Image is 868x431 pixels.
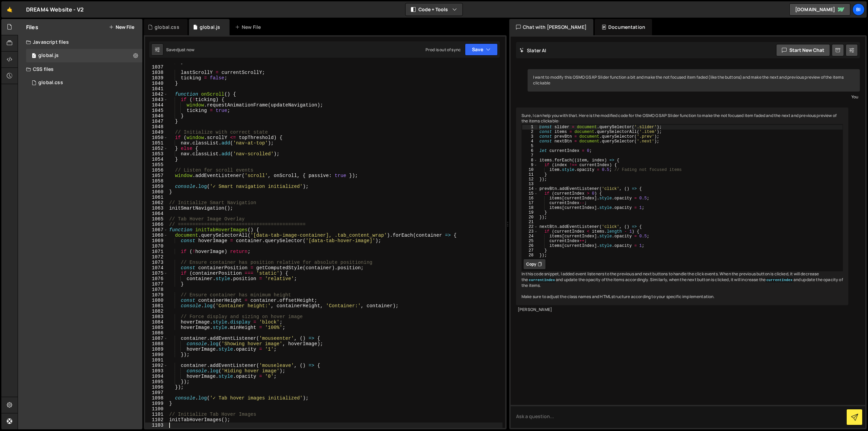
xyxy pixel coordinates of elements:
div: 1047 [145,119,168,124]
div: 1071 [145,249,168,254]
div: 1059 [145,184,168,189]
a: Bi [852,3,865,16]
button: Save [465,43,498,56]
div: 1096 [145,385,168,390]
div: 1044 [145,102,168,108]
div: 1 [522,125,538,130]
div: 1067 [145,227,168,233]
div: 1042 [145,92,168,97]
div: 9 [522,163,538,168]
div: CSS files [18,62,142,76]
div: 17250/47735.css [26,76,145,90]
div: 22 [522,224,538,229]
div: 7 [522,153,538,158]
div: 27 [522,248,538,253]
div: just now [178,47,194,53]
div: 1080 [145,298,168,303]
div: 1063 [145,205,168,211]
div: 1086 [145,330,168,336]
div: 26 [522,243,538,248]
div: 1060 [145,189,168,195]
button: New File [109,24,134,30]
div: 1057 [145,173,168,178]
div: 1081 [145,303,168,309]
div: 1048 [145,124,168,130]
div: 1039 [145,75,168,81]
div: 1037 [145,64,168,70]
div: Javascript files [18,35,142,49]
h2: Slater AI [519,47,547,54]
div: 1038 [145,70,168,75]
div: 1083 [145,314,168,319]
div: 1090 [145,352,168,357]
div: 1084 [145,319,168,325]
div: 1053 [145,151,168,157]
div: 1062 [145,200,168,205]
div: You [529,93,858,100]
div: 25 [522,239,538,243]
button: Code + Tools [406,3,462,16]
div: 18 [522,205,538,210]
div: 1043 [145,97,168,102]
div: 4 [522,139,538,144]
div: 23 [522,229,538,234]
div: 1099 [145,401,168,406]
div: 1079 [145,292,168,298]
div: 12 [522,177,538,182]
div: 1056 [145,168,168,173]
div: Saved [166,47,194,53]
div: 1052 [145,146,168,151]
div: global.css [155,24,179,31]
div: 17 [522,201,538,205]
div: 1102 [145,417,168,423]
div: 10 [522,168,538,172]
div: 13 [522,182,538,187]
div: Documentation [595,19,652,35]
div: 1055 [145,162,168,168]
div: 1046 [145,113,168,119]
div: 1054 [145,157,168,162]
div: 20 [522,215,538,220]
div: 1065 [145,216,168,222]
div: [PERSON_NAME] [518,307,847,313]
div: 11 [522,172,538,177]
button: Copy [523,259,546,270]
div: 1078 [145,287,168,292]
div: Sure, I can help you with that. Here is the modified code for the OSMO GSAP Slider function to ma... [516,107,848,306]
a: [DOMAIN_NAME] [789,3,850,16]
div: 1087 [145,336,168,341]
div: 1077 [145,281,168,287]
div: 14 [522,187,538,191]
div: 8 [522,158,538,163]
div: I want to modify this OSMO GSAP Slider function a bit and make the not focused item faded (like t... [528,69,860,92]
div: 1085 [145,325,168,330]
div: 1074 [145,265,168,271]
div: 1061 [145,195,168,200]
div: global.js [38,53,59,59]
div: 1097 [145,390,168,395]
div: Prod is out of sync [426,47,461,53]
div: global.js [200,24,220,31]
code: currentIndex [528,278,556,282]
div: 1095 [145,379,168,385]
div: 1041 [145,86,168,92]
div: 1089 [145,347,168,352]
div: 17250/47734.js [26,49,142,62]
div: 16 [522,196,538,201]
h2: Files [26,23,38,31]
div: 1098 [145,395,168,401]
div: 1082 [145,309,168,314]
div: 5 [522,144,538,149]
div: 1093 [145,368,168,374]
div: 1073 [145,260,168,265]
div: 15 [522,191,538,196]
div: 1069 [145,238,168,243]
div: 1050 [145,135,168,140]
div: 1076 [145,276,168,281]
div: 1040 [145,81,168,86]
div: 2 [522,130,538,134]
div: DREAM4 Website - V2 [26,5,84,14]
div: 1051 [145,140,168,146]
div: 1049 [145,130,168,135]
